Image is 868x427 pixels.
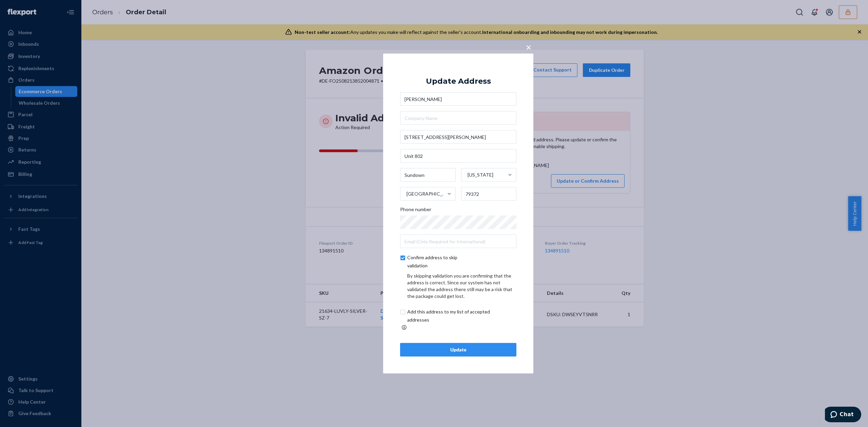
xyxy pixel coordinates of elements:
span: Phone number [400,206,431,216]
input: [GEOGRAPHIC_DATA] [406,187,407,201]
input: Company Name [400,111,516,125]
input: ZIP Code [461,187,517,201]
input: City [400,168,456,182]
input: First & Last Name [400,92,516,106]
iframe: Opens a widget where you can chat to one of our agents [825,407,861,424]
div: Update [406,346,511,353]
div: [GEOGRAPHIC_DATA] [407,190,447,197]
input: Street Address [400,130,516,144]
div: Update Address [426,77,491,85]
div: By skipping validation you are confirming that the address is correct. Since our system has not v... [407,272,516,300]
input: Street Address 2 (Optional) [400,149,516,163]
input: Email (Only Required for International) [400,235,516,248]
span: × [526,41,531,53]
input: [US_STATE] [467,168,468,182]
button: Update [400,343,516,357]
div: [US_STATE] [468,171,493,178]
